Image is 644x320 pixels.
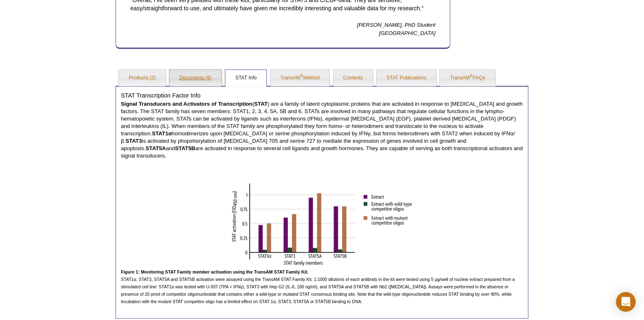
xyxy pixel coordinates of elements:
div: Open Intercom Messenger [616,292,636,312]
a: Products (2) [119,70,165,86]
span: STAT1α, STAT3, STAT5A and STAT5B activation were assayed using the TransAM STAT Family Kit. 1:100... [121,277,515,304]
p: ( ) are a family of latent cytoplasmic proteins that are activated in response to [MEDICAL_DATA] ... [121,100,523,160]
p: [PERSON_NAME], PhD Student [GEOGRAPHIC_DATA] [130,21,436,37]
strong: STAT1α [152,130,172,137]
strong: Signal Transducers and Activators of Transcription [121,101,253,107]
a: TransAM®Method [271,70,330,86]
strong: STAT5A [146,145,166,151]
a: STAT Publications [377,70,436,86]
strong: STAT [254,101,267,107]
a: STAT Info [225,70,266,86]
strong: STAT5B [175,145,195,151]
h4: STAT Transcription Factor Info [121,92,523,99]
sup: ® [300,74,303,78]
a: TransAM®FAQs [440,70,495,86]
a: Contents [334,70,373,86]
strong: STAT3 [125,138,142,144]
sup: ® [470,74,473,78]
img: Monitoring STAT Family member activation [231,183,413,266]
h5: Figure 1: Monitoring STAT Family member activation using the TransAM STAT Family Kit. [121,268,523,276]
a: Documents (6) [169,70,222,86]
